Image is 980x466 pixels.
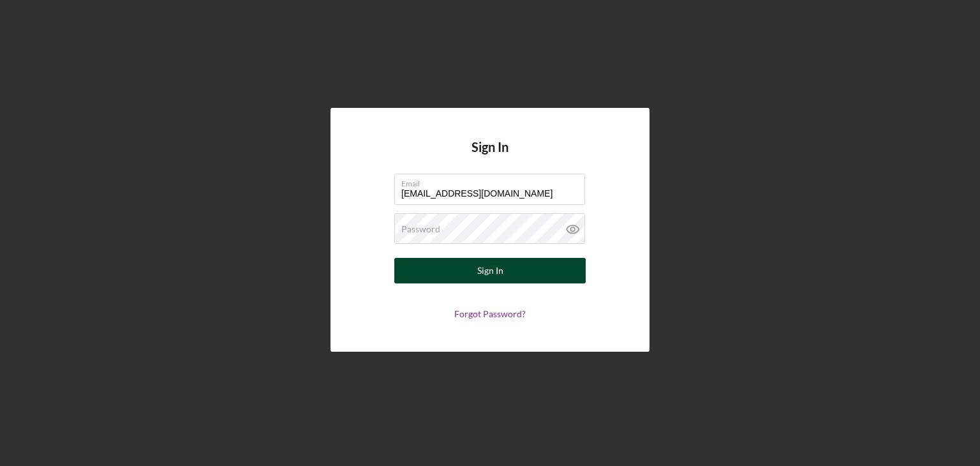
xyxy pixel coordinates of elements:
[477,258,503,283] div: Sign In
[471,140,509,174] h4: Sign In
[401,224,440,234] label: Password
[394,258,586,283] button: Sign In
[454,308,526,319] a: Forgot Password?
[401,174,585,188] label: Email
